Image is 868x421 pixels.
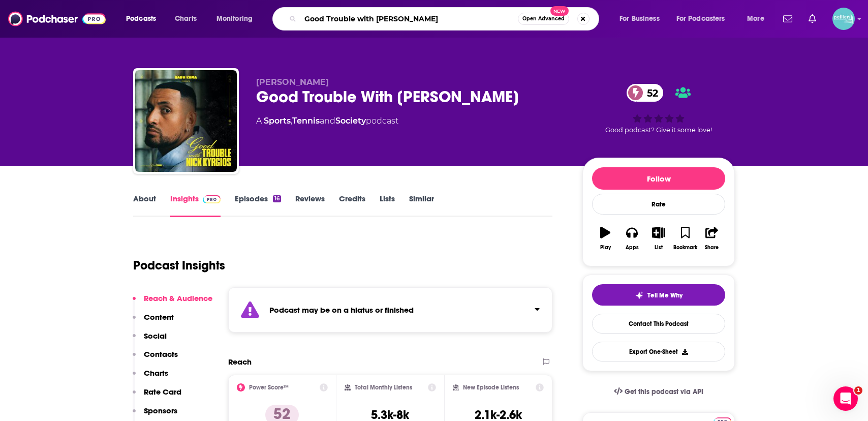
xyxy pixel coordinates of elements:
strong: Podcast may be on a hiatus or finished [269,305,414,315]
button: List [645,220,672,257]
button: Play [592,220,618,257]
p: Social [144,331,167,341]
section: Click to expand status details [228,287,552,333]
span: [PERSON_NAME] [256,77,329,87]
p: Sponsors [144,406,177,415]
a: Get this podcast via API [606,379,711,404]
span: For Podcasters [676,12,725,26]
span: 1 [854,386,862,395]
p: Charts [144,368,168,378]
button: Follow [592,167,725,190]
button: Export One-Sheet [592,342,725,362]
a: Sports [264,116,291,126]
div: Bookmark [673,245,697,251]
button: Open AdvancedNew [518,13,569,25]
span: Tell Me Why [647,291,683,299]
a: About [133,194,156,217]
div: Apps [626,245,639,251]
img: Podchaser - Follow, Share and Rate Podcasts [8,9,106,28]
div: List [655,245,663,251]
a: Society [335,116,366,126]
span: 52 [637,84,663,102]
p: Rate Card [144,387,181,397]
a: Reviews [295,194,325,217]
span: New [550,6,569,16]
span: Monitoring [216,12,253,26]
button: Contacts [133,349,178,368]
a: Lists [380,194,395,217]
a: Credits [339,194,365,217]
h1: Podcast Insights [133,258,225,273]
button: open menu [670,11,740,27]
h2: New Episode Listens [463,384,519,391]
h2: Power Score™ [249,384,289,391]
a: Similar [409,194,434,217]
a: Show notifications dropdown [779,10,796,27]
span: Logged in as JessicaPellien [832,8,855,30]
button: Apps [618,220,645,257]
span: Get this podcast via API [625,387,703,396]
button: Bookmark [672,220,698,257]
img: Good Trouble With Nick Kyrgios [135,70,237,172]
span: Good podcast? Give it some love! [605,126,712,134]
button: open menu [119,11,169,27]
h2: Total Monthly Listens [355,384,412,391]
button: open menu [740,11,777,27]
a: Show notifications dropdown [804,10,820,27]
div: Search podcasts, credits, & more... [282,7,609,31]
a: InsightsPodchaser Pro [170,194,221,217]
span: More [747,12,764,26]
span: Charts [175,12,197,26]
div: Rate [592,194,725,215]
div: 16 [273,195,281,202]
span: Podcasts [126,12,156,26]
img: Podchaser Pro [203,195,221,203]
span: , [291,116,292,126]
iframe: Intercom live chat [833,386,858,411]
span: For Business [619,12,660,26]
p: Reach & Audience [144,293,212,303]
span: and [320,116,335,126]
a: Charts [168,11,203,27]
button: Share [699,220,725,257]
div: 52Good podcast? Give it some love! [582,77,735,140]
button: Social [133,331,167,350]
a: Contact This Podcast [592,314,725,334]
input: Search podcasts, credits, & more... [300,11,518,27]
p: Contacts [144,349,178,359]
button: Rate Card [133,387,181,406]
div: Share [705,245,719,251]
span: Open Advanced [522,16,565,21]
button: Charts [133,368,168,387]
img: tell me why sparkle [635,291,643,299]
div: A podcast [256,115,398,127]
img: User Profile [832,8,855,30]
p: Content [144,312,174,322]
button: open menu [612,11,672,27]
a: Tennis [292,116,320,126]
button: Content [133,312,174,331]
button: Reach & Audience [133,293,212,312]
button: open menu [209,11,266,27]
h2: Reach [228,357,252,367]
div: Play [600,245,611,251]
button: Show profile menu [832,8,855,30]
a: 52 [627,84,663,102]
button: tell me why sparkleTell Me Why [592,284,725,306]
a: Episodes16 [235,194,281,217]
